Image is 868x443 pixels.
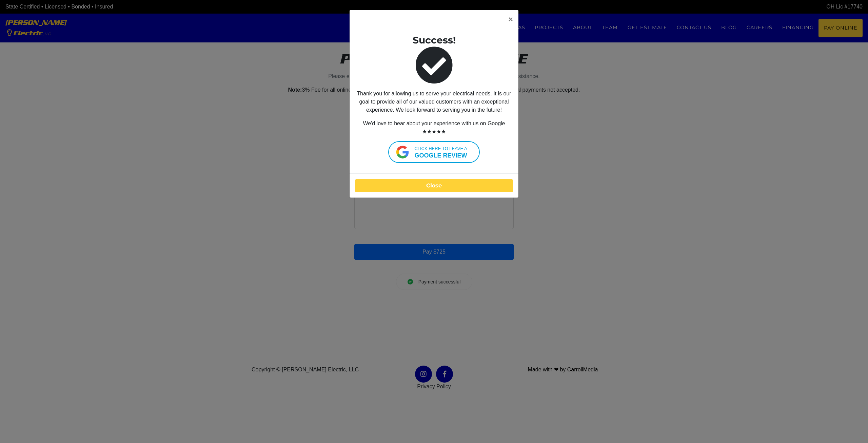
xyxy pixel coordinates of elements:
button: Close [360,10,518,29]
p: Thank you for allowing us to serve your electrical needs. It is our goal to provide all of our va... [355,90,513,114]
span: × [508,15,513,23]
p: We'd love to hear about your experience with us on Google ★★★★★ [355,119,513,136]
strong: google review [406,152,476,159]
a: Click here to leave agoogle review [388,141,480,163]
h3: Success! [355,35,513,46]
button: Close [355,179,513,192]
